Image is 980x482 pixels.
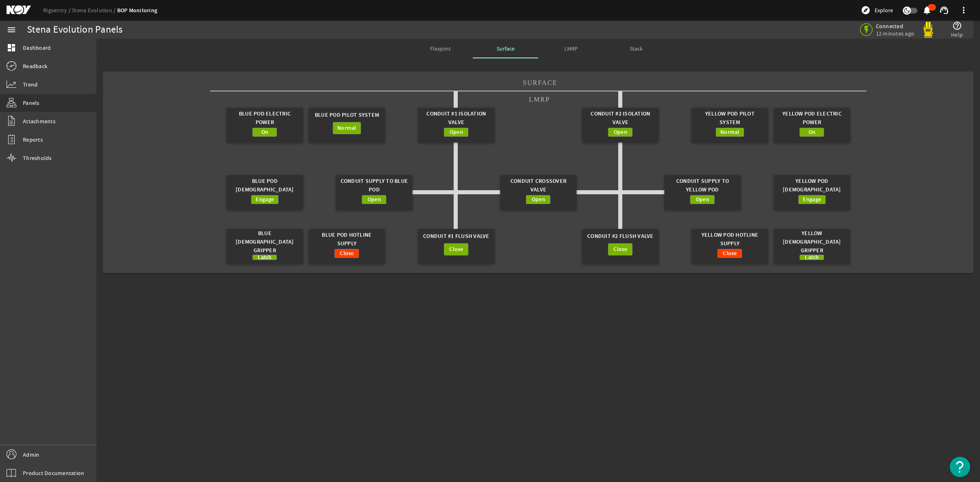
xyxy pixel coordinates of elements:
[696,195,709,204] span: Open
[857,4,896,17] button: Explore
[27,26,123,34] div: Stena Evolution Panels
[422,229,490,243] div: Conduit #1 Flush Valve
[23,99,40,107] span: Panels
[261,128,269,136] span: On
[803,195,822,204] span: Engage
[367,195,381,204] span: Open
[23,44,51,52] span: Dashboard
[504,175,572,195] div: Conduit Crossover Valve
[876,30,915,37] span: 12 minutes ago
[449,245,463,253] span: Close
[340,175,408,195] div: Conduit Supply to Blue Pod
[954,0,973,20] button: more_vert
[951,31,963,39] span: Help
[695,108,764,128] div: Yellow Pod Pilot System
[312,229,381,249] div: Blue Pod Hotline Supply
[586,229,655,243] div: Conduit #2 Flush Valve
[230,108,299,128] div: Blue Pod Electric Power
[23,62,47,70] span: Readback
[430,46,451,51] span: Flexjoint
[564,46,578,51] span: LMRP
[695,229,764,249] div: Yellow Pod Hotline Supply
[43,7,72,14] a: Rigsentry
[614,128,627,136] span: Open
[922,5,932,15] mat-icon: notifications
[723,249,737,258] span: Close
[258,253,272,262] span: Latch
[230,229,299,255] div: Blue [DEMOGRAPHIC_DATA] Gripper
[7,25,16,35] mat-icon: menu
[668,175,737,195] div: Conduit Supply to Yellow Pod
[586,108,655,128] div: Conduit #2 Isolation Valve
[777,108,846,128] div: Yellow Pod Electric Power
[23,154,52,162] span: Thresholds
[720,128,739,136] span: Normal
[117,7,158,14] a: BOP Monitoring
[630,46,643,51] span: Stack
[613,245,627,253] span: Close
[875,6,893,14] span: Explore
[312,108,381,122] div: Blue Pod Pilot System
[805,253,819,262] span: Latch
[230,175,299,195] div: Blue Pod [DEMOGRAPHIC_DATA]
[777,229,846,255] div: Yellow [DEMOGRAPHIC_DATA] Gripper
[23,469,84,477] span: Product Documentation
[422,108,490,128] div: Conduit #1 Isolation Valve
[950,457,970,477] button: Open Resource Center
[532,195,545,204] span: Open
[497,46,514,51] span: Surface
[23,80,38,89] span: Trend
[337,124,356,132] span: Normal
[23,135,43,144] span: Reports
[7,43,16,53] mat-icon: dashboard
[23,117,56,125] span: Attachments
[450,128,463,136] span: Open
[939,5,949,15] mat-icon: support_agent
[777,175,846,195] div: Yellow Pod [DEMOGRAPHIC_DATA]
[72,7,117,14] a: Stena Evolution
[861,5,871,15] mat-icon: explore
[340,249,354,258] span: Close
[256,195,274,204] span: Engage
[952,21,962,31] mat-icon: help_outline
[808,128,816,136] span: On
[920,22,936,38] img: Yellowpod.svg
[876,22,915,30] span: Connected
[23,451,39,459] span: Admin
